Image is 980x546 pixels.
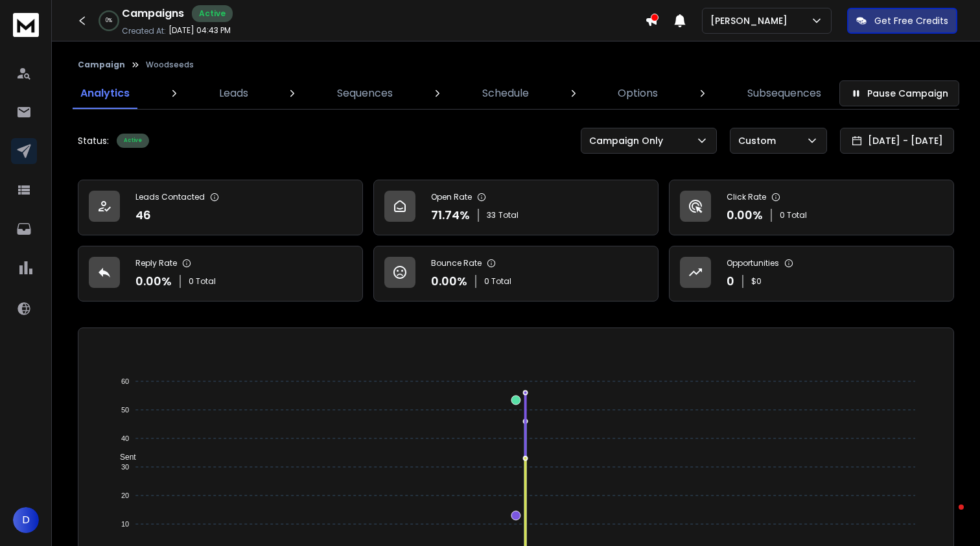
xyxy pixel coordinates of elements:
[431,272,467,291] p: 0.00 %
[589,134,668,147] p: Campaign Only
[669,246,954,302] a: Opportunities0$0
[373,246,659,302] a: Bounce Rate0.00%0 Total
[487,210,496,220] span: 33
[727,258,779,268] p: Opportunities
[135,206,151,224] p: 46
[669,180,954,235] a: Click Rate0.00%0 Total
[482,86,529,101] p: Schedule
[13,507,39,533] button: D
[933,501,964,532] iframe: Intercom live chat
[847,8,957,34] button: Get Free Credits
[727,272,734,291] p: 0
[839,80,959,106] button: Pause Campaign
[78,134,109,147] p: Status:
[122,26,166,36] p: Created At:
[219,86,248,101] p: Leads
[431,258,482,268] p: Bounce Rate
[431,192,472,202] p: Open Rate
[727,206,763,224] p: 0.00 %
[840,128,954,154] button: [DATE] - [DATE]
[146,60,194,70] p: Woodseeds
[78,180,363,235] a: Leads Contacted46
[874,14,948,27] p: Get Free Credits
[13,13,39,37] img: logo
[121,492,129,499] tspan: 20
[189,276,216,287] p: 0 Total
[211,78,256,109] a: Leads
[78,60,125,70] button: Campaign
[192,5,233,22] div: Active
[135,258,177,268] p: Reply Rate
[135,272,172,291] p: 0.00 %
[121,406,129,414] tspan: 50
[618,86,658,101] p: Options
[373,180,659,235] a: Open Rate71.74%33Total
[751,276,762,287] p: $ 0
[121,463,129,471] tspan: 30
[337,86,393,101] p: Sequences
[484,276,511,287] p: 0 Total
[110,453,136,462] span: Sent
[498,210,519,220] span: Total
[106,17,112,25] p: 0 %
[610,78,666,109] a: Options
[740,78,829,109] a: Subsequences
[727,192,766,202] p: Click Rate
[122,6,184,21] h1: Campaigns
[329,78,401,109] a: Sequences
[747,86,821,101] p: Subsequences
[121,520,129,528] tspan: 10
[431,206,470,224] p: 71.74 %
[121,434,129,442] tspan: 40
[710,14,793,27] p: [PERSON_NAME]
[474,78,537,109] a: Schedule
[135,192,205,202] p: Leads Contacted
[780,210,807,220] p: 0 Total
[73,78,137,109] a: Analytics
[121,377,129,385] tspan: 60
[80,86,130,101] p: Analytics
[117,134,149,148] div: Active
[738,134,781,147] p: Custom
[78,246,363,302] a: Reply Rate0.00%0 Total
[169,25,231,36] p: [DATE] 04:43 PM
